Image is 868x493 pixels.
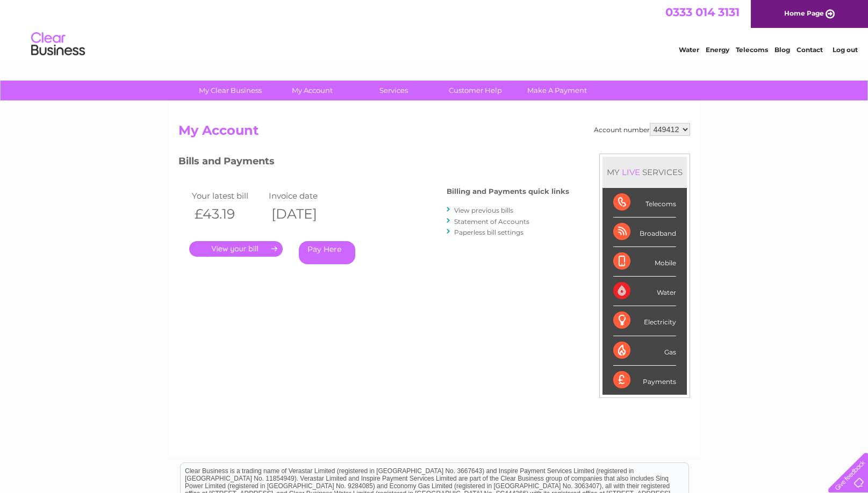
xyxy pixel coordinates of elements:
[594,123,690,136] div: Account number
[454,218,529,226] a: Statement of Accounts
[268,81,356,100] a: My Account
[181,6,688,52] div: Clear Business is a trading name of Verastar Limited (registered in [GEOGRAPHIC_DATA] No. 3667643...
[613,277,676,306] div: Water
[349,81,438,100] a: Services
[454,206,513,214] a: View previous bills
[613,306,676,336] div: Electricity
[454,228,523,236] a: Paperless bill settings
[613,188,676,218] div: Telecoms
[31,28,85,61] img: logo.png
[266,189,343,203] td: Invoice date
[736,46,768,54] a: Telecoms
[178,154,569,172] h3: Bills and Payments
[679,46,699,54] a: Water
[613,366,676,395] div: Payments
[620,167,642,177] div: LIVE
[513,81,601,100] a: Make A Payment
[602,157,687,187] div: MY SERVICES
[189,241,283,257] a: .
[178,123,690,143] h2: My Account
[706,46,729,54] a: Energy
[613,336,676,366] div: Gas
[189,203,267,225] th: £43.19
[665,5,740,19] a: 0333 014 3131
[774,46,790,54] a: Blog
[833,46,858,54] a: Log out
[613,218,676,247] div: Broadband
[189,189,267,203] td: Your latest bill
[266,203,343,225] th: [DATE]
[431,81,520,100] a: Customer Help
[613,247,676,277] div: Mobile
[447,187,569,195] h4: Billing and Payments quick links
[299,241,355,264] a: Pay Here
[797,46,823,54] a: Contact
[186,81,275,100] a: My Clear Business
